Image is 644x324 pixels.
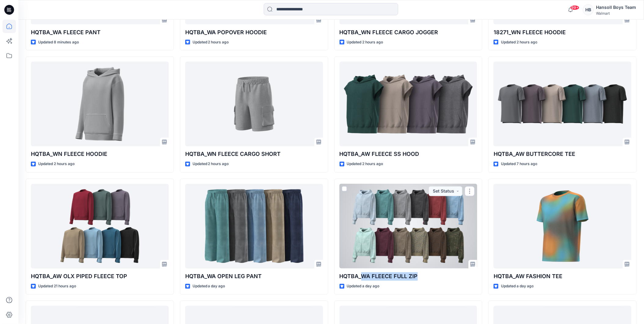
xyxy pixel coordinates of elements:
[340,150,477,159] p: HQTBA_AW FLEECE SS HOOD
[494,272,631,281] p: HQTBA_AW FASHION TEE
[494,150,631,159] p: HQTBA_AW BUTTERCORE TEE
[347,283,380,290] p: Updated a day ago
[501,283,534,290] p: Updated a day ago
[185,184,323,269] a: HQTBA_WA OPEN LEG PANT
[494,62,631,146] a: HQTBA_AW BUTTERCORE TEE
[340,272,477,281] p: HQTBA_WA FLEECE FULL ZIP
[340,62,477,146] a: HQTBA_AW FLEECE SS HOOD
[185,272,323,281] p: HQTBA_WA OPEN LEG PANT
[38,283,76,290] p: Updated 21 hours ago
[185,62,323,146] a: HQTBA_WN FLEECE CARGO SHORT
[38,161,75,168] p: Updated 2 hours ago
[31,184,169,269] a: HQTBA_AW OLX PIPED FLEECE TOP
[31,272,169,281] p: HQTBA_AW OLX PIPED FLEECE TOP
[340,28,477,37] p: HQTBA_WN FLEECE CARGO JOGGER
[193,283,225,290] p: Updated a day ago
[596,11,636,16] div: Walmart
[38,39,79,46] p: Updated 8 minutes ago
[31,150,169,159] p: HQTBA_WN FLEECE HOODIE
[31,62,169,146] a: HQTBA_WN FLEECE HOODIE
[494,184,631,269] a: HQTBA_AW FASHION TEE
[340,184,477,269] a: HQTBA_WA FLEECE FULL ZIP
[185,28,323,37] p: HQTBA_WA POPOVER HOODIE
[501,39,537,46] p: Updated 2 hours ago
[570,5,580,10] span: 99+
[494,28,631,37] p: 18271_WN FLEECE HOODIE
[583,4,594,15] div: HB
[347,161,383,168] p: Updated 2 hours ago
[31,28,169,37] p: HQTBA_WA FLEECE PANT
[501,161,537,168] p: Updated 7 hours ago
[185,150,323,159] p: HQTBA_WN FLEECE CARGO SHORT
[193,161,229,168] p: Updated 2 hours ago
[347,39,383,46] p: Updated 2 hours ago
[193,39,229,46] p: Updated 2 hours ago
[596,4,636,11] div: Hansoll Boys Team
